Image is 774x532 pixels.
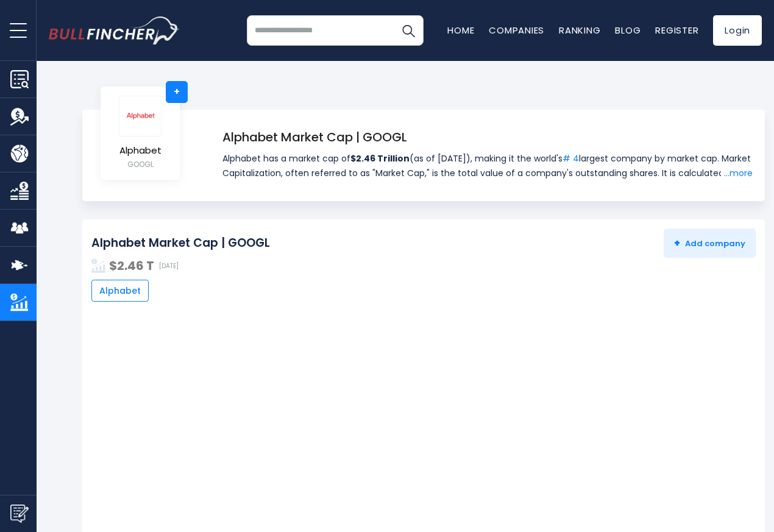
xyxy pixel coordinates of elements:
[91,236,270,251] h2: Alphabet Market Cap | GOOGL
[119,146,162,156] span: Alphabet
[49,16,180,44] a: Go to homepage
[350,152,410,165] strong: $2.46 Trillion
[222,128,753,146] h1: Alphabet Market Cap | GOOGL
[447,24,474,37] a: Home
[674,238,745,249] span: Add company
[109,257,154,274] strong: $2.46 T
[393,15,424,46] button: Search
[99,285,141,296] span: Alphabet
[713,15,762,46] a: Login
[222,151,753,180] span: Alphabet has a market cap of (as of [DATE]), making it the world's largest company by market cap....
[664,229,756,258] button: +Add company
[559,24,600,37] a: Ranking
[674,236,680,250] strong: +
[166,81,188,103] a: +
[91,258,106,273] img: addasd
[159,262,179,270] span: [DATE]
[615,24,641,37] a: Blog
[49,16,180,44] img: bullfincher logo
[119,159,162,170] small: GOOGL
[118,95,162,171] a: Alphabet GOOGL
[655,24,698,37] a: Register
[721,166,753,180] a: ...more
[489,24,544,37] a: Companies
[119,96,162,137] img: logo
[563,152,579,165] a: # 4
